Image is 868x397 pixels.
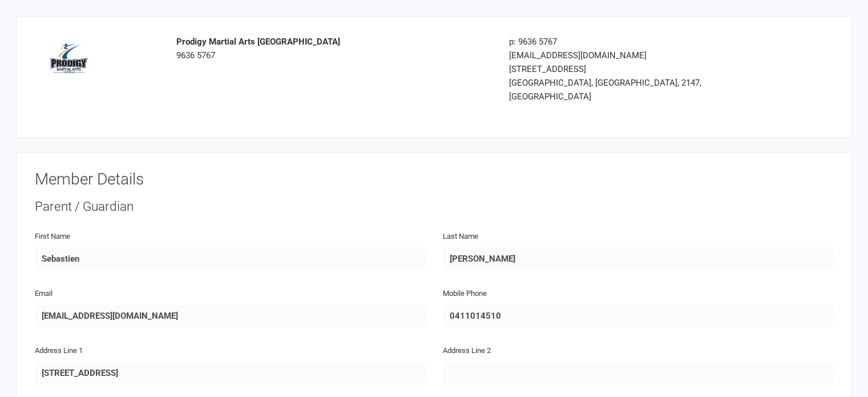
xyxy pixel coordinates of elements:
[509,76,758,103] div: [GEOGRAPHIC_DATA], [GEOGRAPHIC_DATA], 2147, [GEOGRAPHIC_DATA]
[509,35,758,49] div: p: 9636 5767
[443,345,491,357] label: Address Line 2
[35,345,83,357] label: Address Line 1
[35,198,833,216] div: Parent / Guardian
[443,231,478,243] label: Last Name
[35,171,833,189] h3: Member Details
[176,37,340,47] strong: Prodigy Martial Arts [GEOGRAPHIC_DATA]
[35,288,53,300] label: Email
[35,231,70,243] label: First Name
[443,288,487,300] label: Mobile Phone
[509,62,758,76] div: [STREET_ADDRESS]
[43,35,95,86] img: image1686218315.png
[176,35,492,62] div: 9636 5767
[509,49,758,62] div: [EMAIL_ADDRESS][DOMAIN_NAME]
